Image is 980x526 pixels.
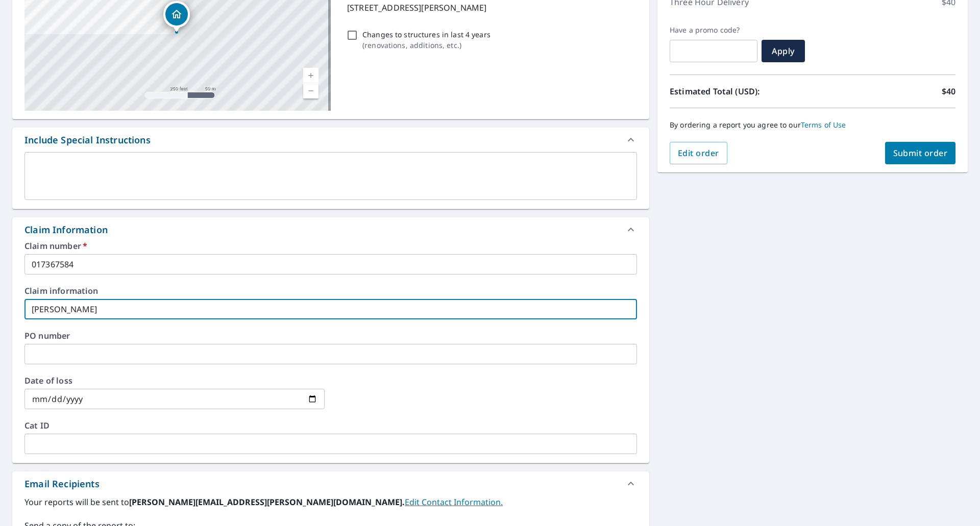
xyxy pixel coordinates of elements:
[362,40,491,51] p: ( renovations, additions, etc. )
[303,68,318,83] a: Current Level 17, Zoom In
[885,142,956,164] button: Submit order
[893,147,948,159] span: Submit order
[405,496,503,508] a: EditContactInfo
[670,26,757,35] label: Have a promo code?
[303,83,318,98] a: Current Level 17, Zoom Out
[942,85,955,97] p: $40
[362,29,491,40] p: Changes to structures in last 4 years
[770,45,797,57] span: Apply
[24,223,108,237] div: Claim Information
[24,377,325,385] label: Date of loss
[129,496,405,508] b: [PERSON_NAME][EMAIL_ADDRESS][PERSON_NAME][DOMAIN_NAME].
[24,496,637,508] label: Your reports will be sent to
[762,40,805,62] button: Apply
[347,2,633,14] p: [STREET_ADDRESS][PERSON_NAME]
[24,477,100,491] div: Email Recipients
[670,85,813,97] p: Estimated Total (USD):
[12,217,649,242] div: Claim Information
[801,120,846,130] a: Terms of Use
[670,142,727,164] button: Edit order
[163,1,190,33] div: Dropped pin, building 1, Residential property, 1223 Mount Olympus Dr Saint Peters, MO 63376
[24,421,637,430] label: Cat ID
[24,242,637,250] label: Claim number
[24,287,637,295] label: Claim information
[24,133,151,147] div: Include Special Instructions
[12,128,649,152] div: Include Special Instructions
[678,147,719,159] span: Edit order
[12,471,649,496] div: Email Recipients
[24,332,637,340] label: PO number
[670,120,955,130] p: By ordering a report you agree to our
